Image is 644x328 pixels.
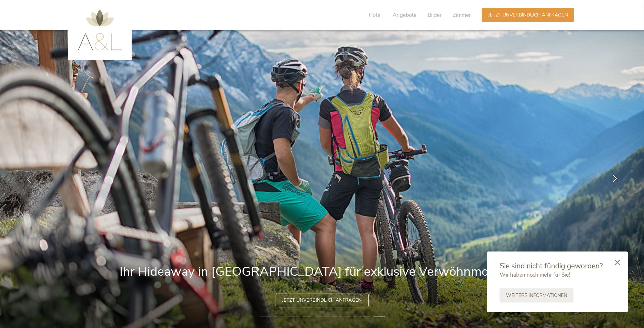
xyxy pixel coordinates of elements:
span: Jetzt unverbindlich anfragen [282,297,362,304]
span: Sie sind nicht fündig geworden? [500,261,603,271]
span: Wir haben noch mehr für Sie! [500,271,570,279]
span: Bilder [428,11,442,19]
img: AMONTI & LUNARIS Wellnessresort [78,10,122,50]
a: Weitere Informationen [500,288,574,303]
span: Weitere Informationen [506,292,567,299]
span: Angebote [393,11,417,19]
span: Jetzt unverbindlich anfragen [488,12,568,18]
span: Hotel [369,11,382,19]
span: Zimmer [453,11,471,19]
